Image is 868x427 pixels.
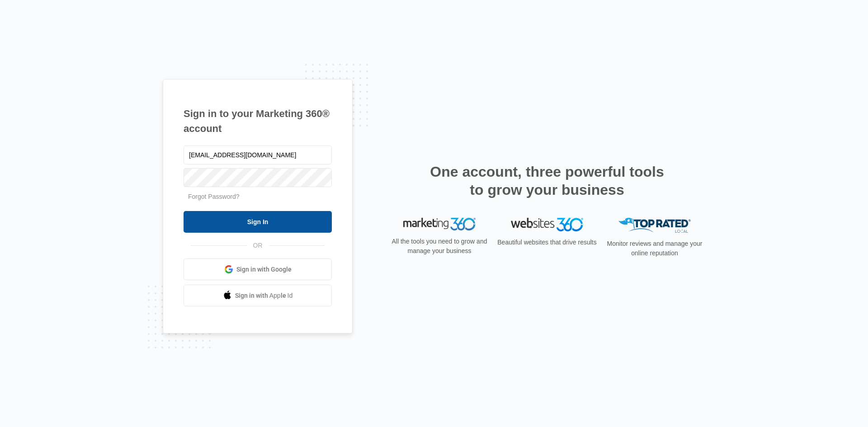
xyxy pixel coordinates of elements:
p: All the tools you need to grow and manage your business [389,237,490,256]
a: Forgot Password? [188,193,240,200]
a: Sign in with Google [184,258,332,280]
h2: One account, three powerful tools to grow your business [427,163,667,199]
a: Sign in with Apple Id [184,285,332,306]
span: Sign in with Apple Id [235,291,293,300]
span: OR [247,241,269,250]
input: Email [184,145,332,164]
img: Marketing 360 [403,218,476,230]
img: Websites 360 [511,218,583,231]
h1: Sign in to your Marketing 360® account [184,106,332,136]
input: Sign In [184,211,332,233]
p: Beautiful websites that drive results [496,238,598,247]
img: Top Rated Local [618,218,691,233]
span: Sign in with Google [236,265,292,274]
p: Monitor reviews and manage your online reputation [604,239,705,258]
